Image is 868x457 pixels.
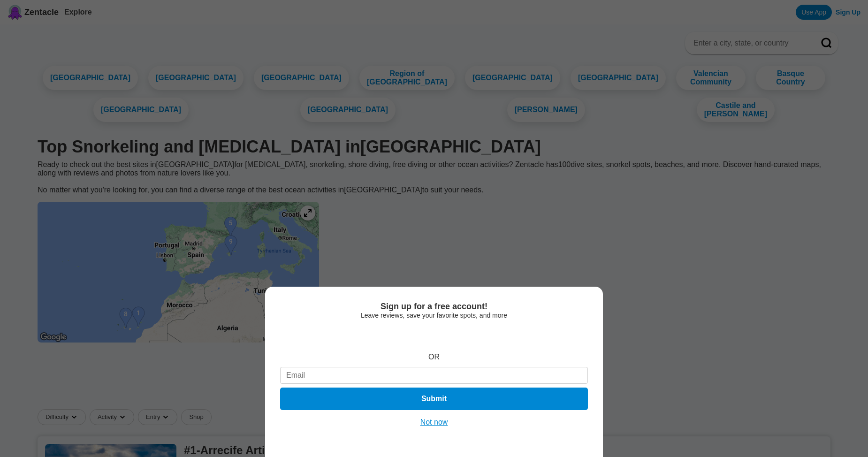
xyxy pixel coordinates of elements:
[280,367,588,384] input: Email
[280,388,588,410] button: Submit
[418,418,451,427] button: Not now
[280,302,588,312] div: Sign up for a free account!
[428,353,440,361] div: OR
[280,312,588,319] div: Leave reviews, save your favorite spots, and more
